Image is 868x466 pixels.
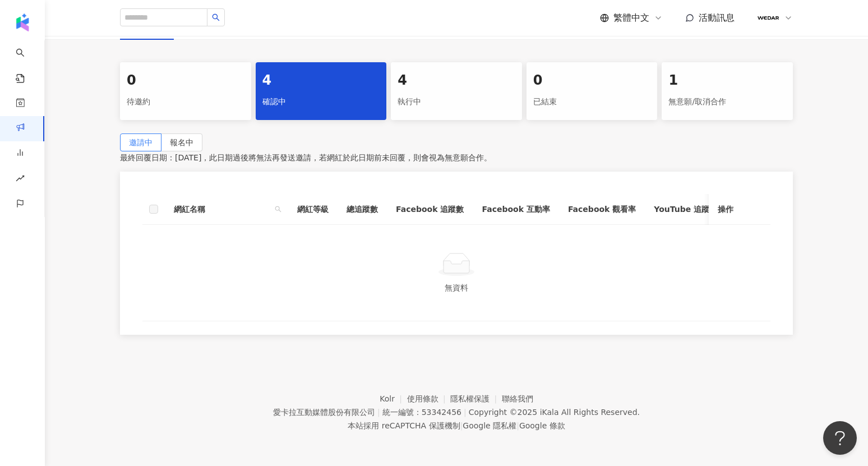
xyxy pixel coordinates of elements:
div: 愛卡拉互動媒體股份有限公司 [273,408,375,417]
div: 統一編號：53342456 [382,408,461,417]
a: iKala [540,408,559,417]
div: 0 [533,71,651,90]
div: 4 [262,71,380,90]
th: Facebook 追蹤數 [387,194,473,225]
span: 邀請中 [129,138,153,147]
div: 無資料 [156,282,757,294]
p: 最終回覆日期：[DATE]，此日期過後將無法再發送邀請，若網紅於此日期前未回覆，則會視為無意願合作。 [120,151,793,164]
span: search [275,206,281,213]
span: 繁體中文 [613,12,649,24]
iframe: Help Scout Beacon - Open [823,421,857,455]
div: Copyright © 2025 All Rights Reserved. [469,408,640,417]
span: search [212,13,220,21]
img: 07016.png [758,7,779,29]
span: 活動訊息 [699,12,735,23]
div: 執行中 [398,93,515,112]
a: 隱私權保護 [450,394,502,403]
div: 0 [127,71,244,90]
th: 操作 [709,194,770,225]
span: 本站採用 reCAPTCHA 保護機制 [348,419,565,432]
div: 確認中 [262,93,380,112]
a: Kolr [380,394,407,403]
img: logo icon [13,13,31,31]
div: 待邀約 [127,93,244,112]
div: 無意願/取消合作 [668,93,786,112]
div: 1 [668,71,786,90]
div: 4 [398,71,515,90]
span: search [273,201,284,218]
span: | [460,421,463,430]
a: search [16,40,38,84]
span: 報名中 [170,138,193,147]
span: rise [16,167,25,192]
span: | [464,408,467,417]
div: 已結束 [533,93,651,112]
span: | [516,421,519,430]
th: Facebook 觀看率 [559,194,645,225]
a: 使用條款 [407,394,451,403]
th: 網紅等級 [288,194,338,225]
th: 總追蹤數 [338,194,387,225]
span: 網紅名稱 [174,203,270,215]
a: Google 條款 [519,421,565,430]
th: YouTube 追蹤數 [645,194,726,225]
a: 聯絡我們 [502,394,533,403]
th: Facebook 互動率 [473,194,558,225]
a: Google 隱私權 [463,421,516,430]
span: | [377,408,380,417]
